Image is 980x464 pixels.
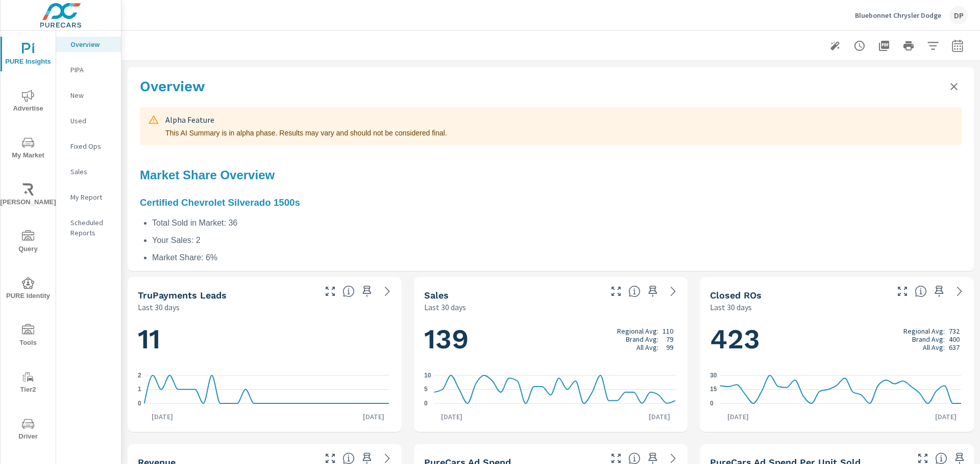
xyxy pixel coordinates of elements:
[424,400,428,407] text: 0
[56,37,121,52] div: Overview
[424,372,431,379] text: 10
[342,285,355,297] span: The number of truPayments leads.
[949,6,968,24] div: DP
[138,322,391,357] h1: 11
[4,371,53,396] span: Tier2
[710,372,717,379] text: 30
[645,283,661,299] span: Save this to your personalized report
[70,39,113,49] p: Overview
[434,412,470,422] p: [DATE]
[626,335,658,343] p: Brand Avg:
[4,324,53,349] span: Tools
[951,283,968,299] a: See more details in report
[70,116,113,126] p: Used
[70,65,113,75] p: PIPA
[617,327,658,335] p: Regional Avg:
[152,216,962,230] li: Total Sold in Market: 36
[825,36,845,56] button: Generate Summary
[379,283,396,299] a: See more details in report
[855,11,941,20] p: Bluebonnet Chrysler Dodge
[4,137,53,161] span: My Market
[665,283,681,299] a: See more details in report
[642,412,677,422] p: [DATE]
[608,283,624,299] button: Make Fullscreen
[56,139,121,154] div: Fixed Ops
[928,412,964,422] p: [DATE]
[628,285,641,297] span: Number of vehicles sold by the dealership over the selected date range. [Source: This data is sou...
[70,167,113,177] p: Sales
[903,327,945,335] p: Regional Avg:
[4,183,53,208] span: [PERSON_NAME]
[140,195,962,210] h3: Certified Chevrolet Silverado 1500s
[56,164,121,179] div: Sales
[424,301,466,313] p: Last 30 days
[666,343,673,351] p: 99
[70,217,113,238] p: Scheduled Reports
[152,234,962,247] li: Your Sales: 2
[144,412,180,422] p: [DATE]
[138,290,227,301] h5: truPayments Leads
[4,418,53,443] span: Driver
[4,277,53,302] span: PURE Identity
[894,283,911,299] button: Make Fullscreen
[138,386,141,393] text: 1
[138,400,141,407] text: 0
[165,114,447,126] div: Alpha Feature
[898,36,919,56] button: Print Report
[710,290,762,301] h5: Closed ROs
[4,230,53,255] span: Query
[946,79,962,94] button: Close summary
[424,290,449,301] h5: Sales
[710,322,964,357] h1: 423
[947,36,968,56] button: Select Date Range
[56,215,121,240] div: Scheduled Reports
[70,192,113,202] p: My Report
[4,90,53,115] span: Advertise
[949,343,960,351] p: 637
[56,113,121,128] div: Used
[152,251,962,264] li: Market Share: 6%
[949,327,960,335] p: 732
[140,166,962,185] h2: Market Share Overview
[138,372,141,379] text: 2
[56,62,121,77] div: PIPA
[56,189,121,205] div: My Report
[710,400,714,407] text: 0
[56,88,121,103] div: New
[424,322,678,357] h1: 139
[70,90,113,100] p: New
[4,43,53,68] span: PURE Insights
[663,327,673,335] p: 110
[70,141,113,151] p: Fixed Ops
[322,283,338,299] button: Make Fullscreen
[931,283,947,299] span: Save this to your personalized report
[140,77,205,95] h2: Overview
[424,386,428,393] text: 5
[138,301,180,313] p: Last 30 days
[874,36,894,56] button: "Export Report to PDF"
[356,412,391,422] p: [DATE]
[912,335,945,343] p: Brand Avg:
[666,335,673,343] p: 79
[165,111,447,142] div: This AI Summary is in alpha phase. Results may vary and should not be considered final.
[720,412,756,422] p: [DATE]
[710,301,752,313] p: Last 30 days
[636,343,658,351] p: All Avg:
[710,386,717,393] text: 15
[949,335,960,343] p: 400
[923,36,943,56] button: Apply Filters
[359,283,375,299] span: Save this to your personalized report
[923,343,945,351] p: All Avg:
[915,285,927,297] span: Number of Repair Orders Closed by the selected dealership group over the selected time range. [So...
